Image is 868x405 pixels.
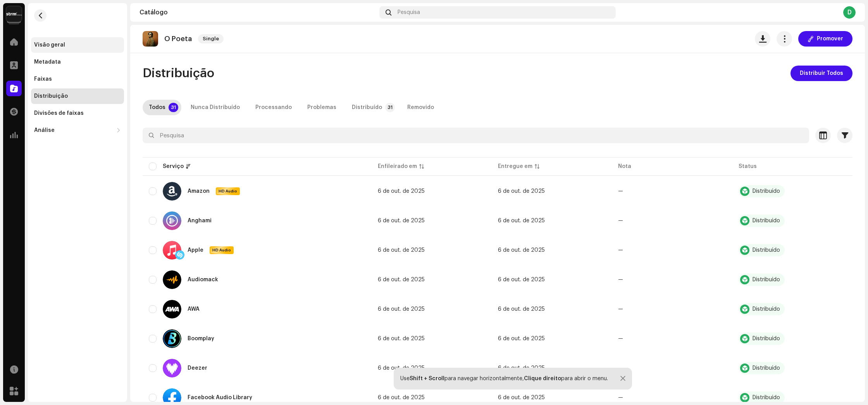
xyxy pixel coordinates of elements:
div: Distribuído [753,395,780,400]
div: Amazon [188,189,210,194]
div: Nunca Distribuído [191,100,240,115]
span: Distribuir Todos [800,66,843,81]
span: 6 de out. de 2025 [498,336,545,341]
div: Use para navegar horizontalmente, para abrir o menu. [400,376,608,382]
span: 6 de out. de 2025 [498,189,545,194]
div: Apple [188,247,203,253]
img: 3d0405de-fe4c-4ead-95e2-5089bc051e18 [143,31,158,47]
div: Anghami [188,218,212,223]
span: HD Audio [217,189,239,194]
span: 6 de out. de 2025 [378,365,425,371]
re-a-table-badge: — [618,277,623,282]
span: Single [198,34,224,43]
div: AWA [188,306,200,312]
div: Distribuído [753,336,780,341]
div: Divisões de faixas [34,110,84,116]
div: Análise [34,127,55,133]
div: Distribuído [753,247,780,253]
div: Removido [407,100,434,115]
div: Audiomack [188,277,218,282]
span: 6 de out. de 2025 [378,395,425,400]
span: 6 de out. de 2025 [378,277,425,282]
re-m-nav-item: Distribuição [31,88,124,104]
div: Visão geral [34,42,65,48]
div: Boomplay [188,336,214,341]
span: 6 de out. de 2025 [378,218,425,223]
span: Promover [817,31,843,47]
span: HD Audio [210,247,233,253]
re-m-nav-item: Visão geral [31,37,124,53]
span: Distribuição [143,66,214,81]
strong: Shift + Scroll [410,376,444,381]
div: Processando [255,100,292,115]
re-a-table-badge: — [618,336,623,341]
div: Distribuição [34,93,68,99]
div: Todos [149,100,165,115]
re-m-nav-item: Divisões de faixas [31,106,124,121]
div: Distribuído [753,365,780,371]
div: Distribuído [352,100,382,115]
div: Faixas [34,76,52,82]
span: 6 de out. de 2025 [498,277,545,282]
re-a-table-badge: — [618,306,623,312]
span: 6 de out. de 2025 [498,247,545,253]
span: 6 de out. de 2025 [498,306,545,312]
div: Distribuído [753,189,780,194]
div: Entregue em [498,163,532,170]
span: 6 de out. de 2025 [498,395,545,400]
span: 6 de out. de 2025 [378,306,425,312]
span: 6 de out. de 2025 [378,336,425,341]
input: Pesquisa [143,128,809,143]
div: Serviço [163,163,184,170]
span: 6 de out. de 2025 [378,189,425,194]
re-a-table-badge: — [618,247,623,253]
div: Deezer [188,365,207,371]
p-badge: 31 [169,103,178,112]
p-badge: 31 [385,103,395,112]
re-a-table-badge: — [618,189,623,194]
button: Promover [798,31,852,47]
span: 6 de out. de 2025 [378,247,425,253]
re-m-nav-item: Metadata [31,54,124,70]
span: 6 de out. de 2025 [498,218,545,223]
button: Distribuir Todos [790,66,852,81]
span: Pesquisa [398,9,420,16]
div: D [843,6,856,19]
div: Enfileirado em [378,163,417,170]
re-a-table-badge: — [618,395,623,400]
div: Distribuído [753,218,780,223]
span: 6 de out. de 2025 [498,365,545,371]
div: Metadata [34,59,61,65]
p: O Poeta [164,35,192,43]
div: Catálogo [139,9,376,16]
div: Distribuído [753,277,780,282]
img: 408b884b-546b-4518-8448-1008f9c76b02 [6,6,22,22]
re-a-table-badge: — [618,365,623,371]
re-m-nav-dropdown: Análise [31,123,124,138]
div: Problemas [307,100,336,115]
re-a-table-badge: — [618,218,623,223]
strong: Clique direito [524,376,561,381]
re-m-nav-item: Faixas [31,71,124,87]
div: Facebook Audio Library [188,395,252,400]
div: Distribuído [753,306,780,312]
